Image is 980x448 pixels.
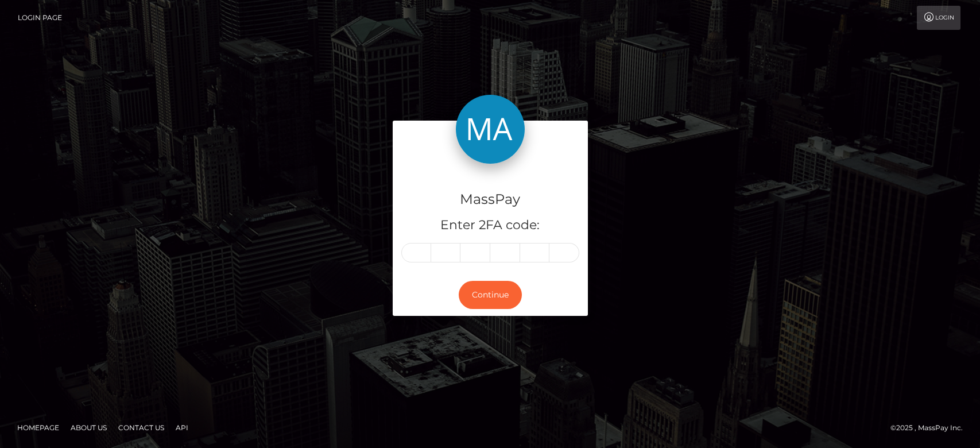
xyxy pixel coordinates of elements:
[13,419,64,437] a: Homepage
[890,422,971,434] div: © 2025 , MassPay Inc.
[114,419,169,437] a: Contact Us
[401,190,579,210] h4: MassPay
[66,419,111,437] a: About Us
[456,95,525,164] img: MassPay
[459,281,522,309] button: Continue
[171,419,193,437] a: API
[917,6,960,30] a: Login
[401,217,579,234] h5: Enter 2FA code:
[18,6,62,30] a: Login Page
